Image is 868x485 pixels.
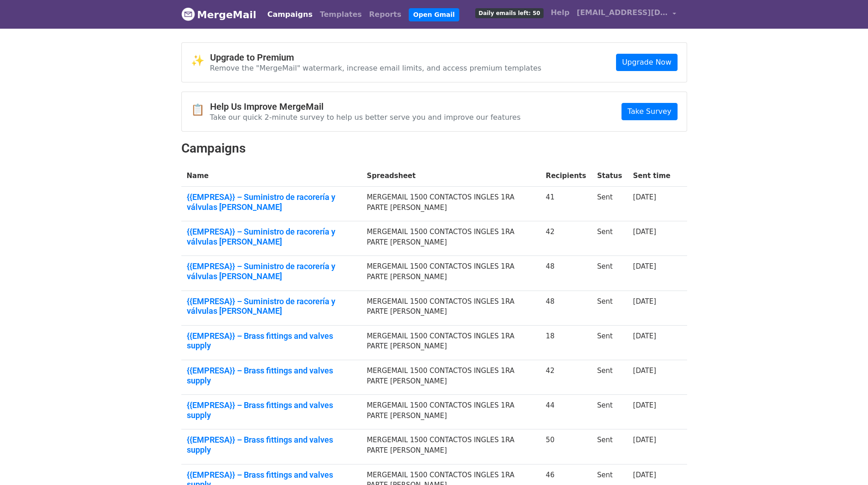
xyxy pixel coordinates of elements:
td: Sent [591,221,627,256]
th: Name [181,165,362,187]
th: Status [591,165,627,187]
h4: Help Us Improve MergeMail [210,101,521,112]
a: Take Survey [621,103,677,120]
a: [DATE] [633,367,656,375]
td: 48 [540,291,592,325]
td: MERGEMAIL 1500 CONTACTOS INGLES 1RA PARTE [PERSON_NAME] [361,187,540,221]
td: 42 [540,360,592,395]
td: MERGEMAIL 1500 CONTACTOS INGLES 1RA PARTE [PERSON_NAME] [361,429,540,464]
td: 44 [540,395,592,429]
td: MERGEMAIL 1500 CONTACTOS INGLES 1RA PARTE [PERSON_NAME] [361,256,540,291]
a: {{EMPRESA}} – Suministro de racorería y válvulas [PERSON_NAME] [187,261,356,281]
td: 42 [540,221,592,256]
a: {{EMPRESA}} – Suministro de racorería y válvulas [PERSON_NAME] [187,296,356,316]
a: {{EMPRESA}} – Brass fittings and valves supply [187,366,356,385]
td: MERGEMAIL 1500 CONTACTOS INGLES 1RA PARTE [PERSON_NAME] [361,291,540,325]
td: 18 [540,325,592,360]
td: 41 [540,187,592,221]
td: MERGEMAIL 1500 CONTACTOS INGLES 1RA PARTE [PERSON_NAME] [361,395,540,429]
a: {{EMPRESA}} – Brass fittings and valves supply [187,331,356,351]
a: [DATE] [633,262,656,271]
span: ✨ [191,54,210,67]
a: Templates [316,5,365,24]
p: Remove the "MergeMail" watermark, increase email limits, and access premium templates [210,63,542,73]
a: [DATE] [633,297,656,306]
a: {{EMPRESA}} – Suministro de racorería y válvulas [PERSON_NAME] [187,227,356,246]
td: 48 [540,256,592,291]
a: [DATE] [633,401,656,409]
td: Sent [591,291,627,325]
a: [DATE] [633,471,656,479]
h4: Upgrade to Premium [210,52,542,63]
td: 50 [540,429,592,464]
a: Campaigns [264,5,316,24]
a: Upgrade Now [616,54,677,71]
img: MergeMail logo [181,7,195,21]
td: MERGEMAIL 1500 CONTACTOS INGLES 1RA PARTE [PERSON_NAME] [361,360,540,395]
a: Open Gmail [409,8,459,21]
a: [EMAIL_ADDRESS][DOMAIN_NAME] [573,4,680,25]
a: Daily emails left: 50 [472,4,547,22]
a: [DATE] [633,193,656,201]
td: MERGEMAIL 1500 CONTACTOS INGLES 1RA PARTE [PERSON_NAME] [361,221,540,256]
a: Help [547,4,573,22]
span: Daily emails left: 50 [475,8,543,18]
td: Sent [591,256,627,291]
p: Take our quick 2-minute survey to help us better serve you and improve our features [210,112,521,122]
td: Sent [591,325,627,360]
a: [DATE] [633,332,656,340]
th: Sent time [627,165,676,187]
th: Spreadsheet [361,165,540,187]
td: Sent [591,187,627,221]
a: {{EMPRESA}} – Brass fittings and valves supply [187,400,356,420]
span: [EMAIL_ADDRESS][DOMAIN_NAME] [577,7,668,18]
a: Reports [365,5,405,24]
td: Sent [591,395,627,429]
a: {{EMPRESA}} – Brass fittings and valves supply [187,435,356,454]
a: MergeMail [181,5,257,24]
td: Sent [591,360,627,395]
a: {{EMPRESA}} – Suministro de racorería y válvulas [PERSON_NAME] [187,192,356,212]
a: [DATE] [633,436,656,444]
a: [DATE] [633,228,656,236]
td: Sent [591,429,627,464]
td: MERGEMAIL 1500 CONTACTOS INGLES 1RA PARTE [PERSON_NAME] [361,325,540,360]
th: Recipients [540,165,592,187]
span: 📋 [191,103,210,117]
h2: Campaigns [181,141,687,156]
